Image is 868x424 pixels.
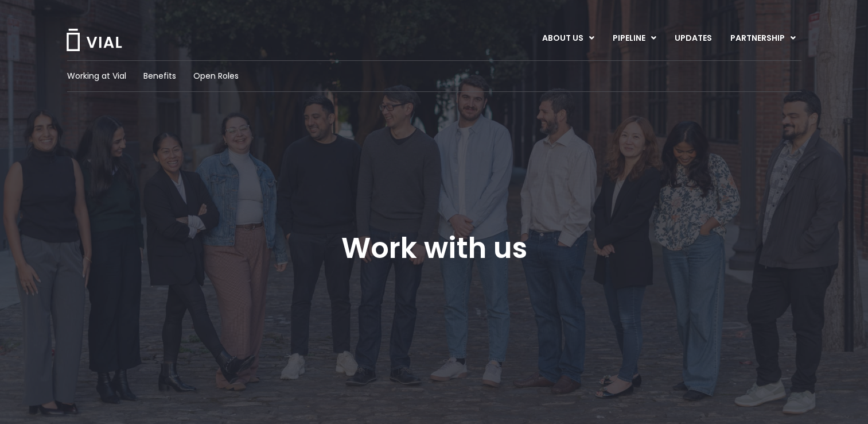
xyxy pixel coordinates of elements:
h1: Work with us [341,232,527,265]
a: Open Roles [193,70,239,82]
a: PIPELINEMenu Toggle [604,29,665,48]
a: UPDATES [665,29,721,48]
a: Benefits [143,70,176,82]
a: ABOUT USMenu Toggle [533,29,603,48]
img: Vial Logo [65,29,123,51]
a: Working at Vial [67,70,126,82]
a: PARTNERSHIPMenu Toggle [721,29,805,48]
